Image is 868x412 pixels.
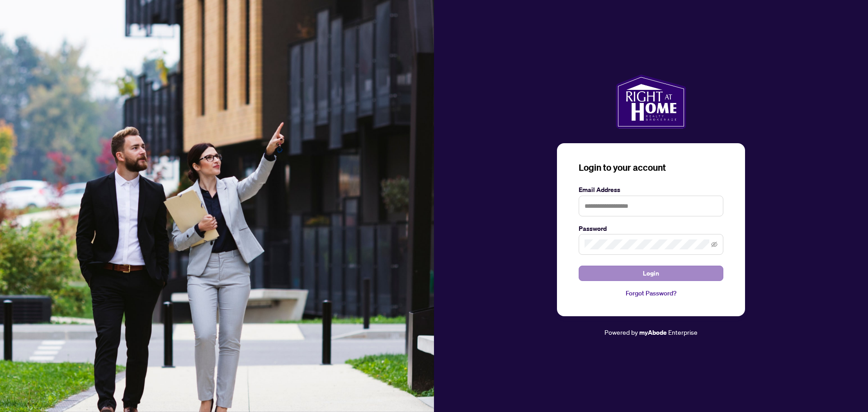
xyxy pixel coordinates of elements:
[579,266,723,281] button: Login
[604,328,638,336] span: Powered by
[711,241,717,248] span: eye-invisible
[616,75,686,129] img: ma-logo
[579,288,723,298] a: Forgot Password?
[643,266,659,281] span: Login
[639,328,667,337] a: myAbode
[579,161,723,174] h3: Login to your account
[579,185,723,195] label: Email Address
[579,224,723,234] label: Password
[668,328,698,336] span: Enterprise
